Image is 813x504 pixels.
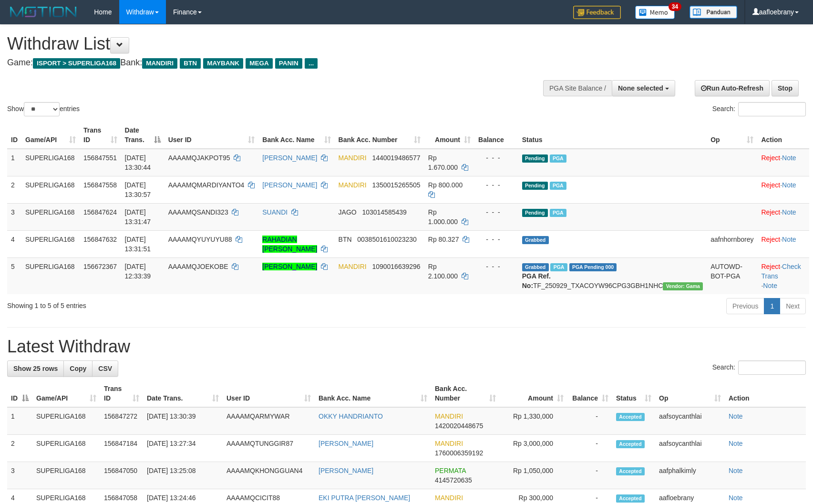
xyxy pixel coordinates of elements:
[143,380,223,407] th: Date Trans.: activate to sort column ascending
[543,80,612,96] div: PGA Site Balance /
[83,263,117,270] span: 156672367
[729,494,743,502] a: Note
[707,257,757,294] td: AUTOWD-BOT-PGA
[424,122,474,149] th: Amount: activate to sort column ascending
[258,122,334,149] th: Bank Acc. Name: activate to sort column ascending
[725,380,806,407] th: Action
[262,154,317,162] a: [PERSON_NAME]
[372,263,420,270] span: Copy 1090016639296 to clipboard
[729,467,743,474] a: Note
[7,34,533,53] h1: Withdraw List
[262,181,317,189] a: [PERSON_NAME]
[757,122,809,149] th: Action
[522,236,549,244] span: Grabbed
[13,365,58,372] span: Show 25 rows
[757,203,809,230] td: ·
[21,149,80,176] td: SUPERLIGA168
[7,102,80,116] label: Show entries
[612,80,675,96] button: None selected
[92,360,118,377] a: CSV
[435,476,472,484] span: Copy 4145720635 to clipboard
[319,494,410,502] a: EKI PUTRA [PERSON_NAME]
[738,102,806,116] input: Search:
[70,365,86,372] span: Copy
[474,122,518,149] th: Balance
[32,462,100,489] td: SUPERLIGA168
[339,263,367,270] span: MANDIRI
[305,58,318,69] span: ...
[635,6,675,19] img: Button%20Memo.svg
[319,440,373,447] a: [PERSON_NAME]
[435,449,483,457] span: Copy 1760006359192 to clipboard
[21,203,80,230] td: SUPERLIGA168
[339,236,352,243] span: BTN
[315,380,431,407] th: Bank Acc. Name: activate to sort column ascending
[500,407,567,435] td: Rp 1,330,000
[223,407,315,435] td: AAAAMQARMYWAR
[7,230,21,257] td: 4
[7,337,806,356] h1: Latest Withdraw
[357,236,417,243] span: Copy 0038501610023230 to clipboard
[428,236,459,243] span: Rp 80.327
[32,407,100,435] td: SUPERLIGA168
[522,272,551,289] b: PGA Ref. No:
[32,435,100,462] td: SUPERLIGA168
[121,122,165,149] th: Date Trans.: activate to sort column descending
[707,122,757,149] th: Op: activate to sort column ascending
[168,263,228,270] span: AAAAMQJOEKOBE
[761,154,780,162] a: Reject
[203,58,243,69] span: MAYBANK
[223,462,315,489] td: AAAAMQKHONGGUAN4
[33,58,120,69] span: ISPORT > SUPERLIGA168
[569,263,617,271] span: PGA Pending
[100,435,143,462] td: 156847184
[761,263,801,280] a: Check Trans
[372,154,420,162] span: Copy 1440019486577 to clipboard
[428,263,458,280] span: Rp 2.100.000
[125,208,151,226] span: [DATE] 13:31:47
[763,282,777,289] a: Note
[262,263,317,270] a: [PERSON_NAME]
[21,122,80,149] th: Game/API: activate to sort column ascending
[7,462,32,489] td: 3
[782,208,796,216] a: Note
[339,154,367,162] span: MANDIRI
[616,467,645,475] span: Accepted
[478,235,515,244] div: - - -
[32,380,100,407] th: Game/API: activate to sort column ascending
[428,154,458,171] span: Rp 1.670.000
[335,122,424,149] th: Bank Acc. Number: activate to sort column ascending
[319,467,373,474] a: [PERSON_NAME]
[669,2,681,11] span: 34
[435,467,466,474] span: PERMATA
[165,122,259,149] th: User ID: activate to sort column ascending
[757,257,809,294] td: · ·
[478,153,515,163] div: - - -
[478,207,515,217] div: - - -
[616,413,645,421] span: Accepted
[757,230,809,257] td: ·
[63,360,93,377] a: Copy
[780,298,806,314] a: Next
[550,263,567,271] span: Marked by aafsengchandara
[738,360,806,375] input: Search:
[612,380,655,407] th: Status: activate to sort column ascending
[435,422,483,430] span: Copy 1420020448675 to clipboard
[655,407,725,435] td: aafsoycanthlai
[522,154,548,163] span: Pending
[223,380,315,407] th: User ID: activate to sort column ascending
[782,181,796,189] a: Note
[246,58,273,69] span: MEGA
[125,236,151,253] span: [DATE] 13:31:51
[7,149,21,176] td: 1
[7,122,21,149] th: ID
[98,365,112,372] span: CSV
[21,230,80,257] td: SUPERLIGA168
[757,149,809,176] td: ·
[372,181,420,189] span: Copy 1350015265505 to clipboard
[550,209,566,217] span: Marked by aafsoycanthlai
[478,180,515,190] div: - - -
[100,462,143,489] td: 156847050
[168,236,232,243] span: AAAAMQYUYUYU88
[567,407,612,435] td: -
